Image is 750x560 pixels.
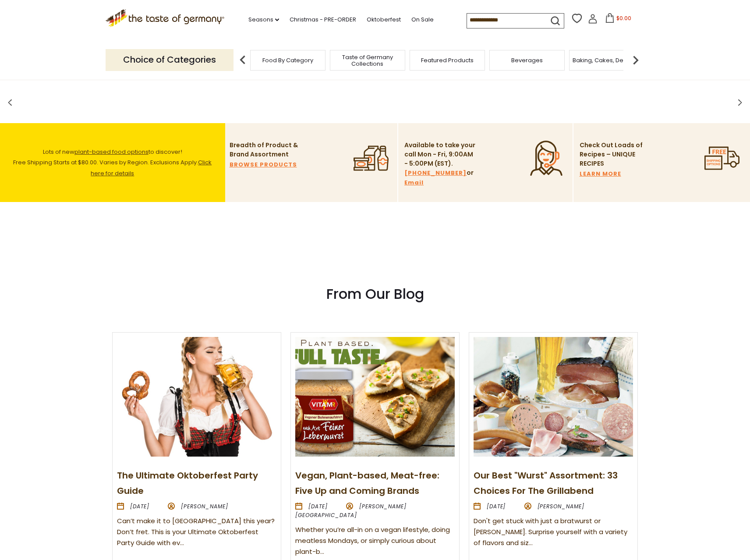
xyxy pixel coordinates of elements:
span: [PERSON_NAME] [538,503,585,510]
a: Beverages [511,57,543,64]
span: $0.00 [616,14,631,22]
a: Taste of Germany Collections [333,54,403,67]
a: [PHONE_NUMBER] [404,168,467,178]
a: Featured Products [421,57,474,64]
img: previous arrow [234,51,251,69]
div: Can’t make it to [GEOGRAPHIC_DATA] this year? Don’t fret. This is your Ultimate Oktoberfest Party... [117,516,276,549]
img: next arrow [627,51,644,69]
div: Whether you’re all-in on a vegan lifestyle, doing meatless Mondays, or simply curious about plant-b… [295,525,455,557]
p: Choice of Categories [106,49,233,71]
span: [PERSON_NAME] [181,503,228,510]
a: Food By Category [262,57,313,64]
time: [DATE] [487,503,506,510]
p: Available to take your call Mon - Fri, 9:00AM - 5:00PM (EST). or [404,141,477,188]
time: [DATE] [130,503,149,510]
a: LEARN MORE [580,169,621,179]
button: $0.00 [599,13,637,26]
img: Our Best "Wurst" Assortment: 33 Choices For The Grillabend [474,337,633,457]
a: Vegan, Plant-based, Meat-free: Five Up and Coming Brands [295,469,439,497]
a: Christmas - PRE-ORDER [290,15,356,25]
p: Breadth of Product & Brand Assortment [230,141,302,159]
a: Our Best "Wurst" Assortment: 33 Choices For The Grillabend [474,469,618,497]
a: Oktoberfest [367,15,401,25]
a: Email [404,178,424,188]
h3: From Our Blog [112,285,638,303]
a: Seasons [248,15,279,25]
div: Don't get stuck with just a bratwurst or [PERSON_NAME]. Surprise yourself with a variety of flavo... [474,516,633,549]
a: Baking, Cakes, Desserts [573,57,640,64]
img: The Ultimate Oktoberfest Party Guide [117,337,276,457]
p: Check Out Loads of Recipes – UNIQUE RECIPES [580,141,643,168]
img: Vegan, Plant-based, Meat-free: Five Up and Coming Brands [295,337,455,457]
span: Lots of new to discover! Free Shipping Starts at $80.00. Varies by Region. Exclusions Apply. [13,148,212,178]
a: BROWSE PRODUCTS [230,160,297,170]
time: [DATE] [308,503,328,510]
a: The Ultimate Oktoberfest Party Guide [117,469,258,497]
a: plant-based food options [74,148,149,156]
a: On Sale [411,15,434,25]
